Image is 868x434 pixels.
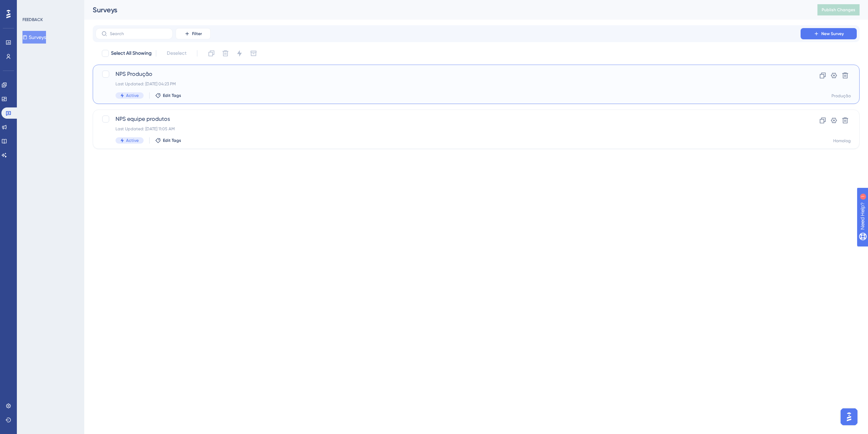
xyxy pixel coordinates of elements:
div: Produção [831,93,851,99]
div: Last Updated: [DATE] 04:23 PM [116,81,781,87]
input: Search [110,31,167,36]
span: NPS equipe produtos [116,115,781,123]
span: Deselect [167,49,186,58]
span: Need Help? [17,2,44,10]
button: New Survey [801,28,857,39]
span: Active [126,93,139,98]
div: FEEDBACK [22,17,43,22]
div: Surveys [93,5,800,15]
button: Surveys [22,31,46,44]
div: Homolog [833,138,851,144]
div: 1 [49,4,51,9]
span: NPS Produção [116,70,781,78]
button: Publish Changes [817,4,860,15]
span: Edit Tags [163,138,181,143]
button: Edit Tags [155,93,181,98]
span: Edit Tags [163,93,181,98]
div: Last Updated: [DATE] 11:05 AM [116,126,781,132]
button: Deselect [160,47,193,60]
span: Publish Changes [822,7,855,13]
span: Filter [192,31,202,37]
iframe: UserGuiding AI Assistant Launcher [839,406,860,427]
button: Edit Tags [155,138,181,143]
span: New Survey [821,31,844,37]
button: Filter [176,28,211,39]
span: Active [126,138,139,143]
span: Select All Showing [111,49,152,58]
